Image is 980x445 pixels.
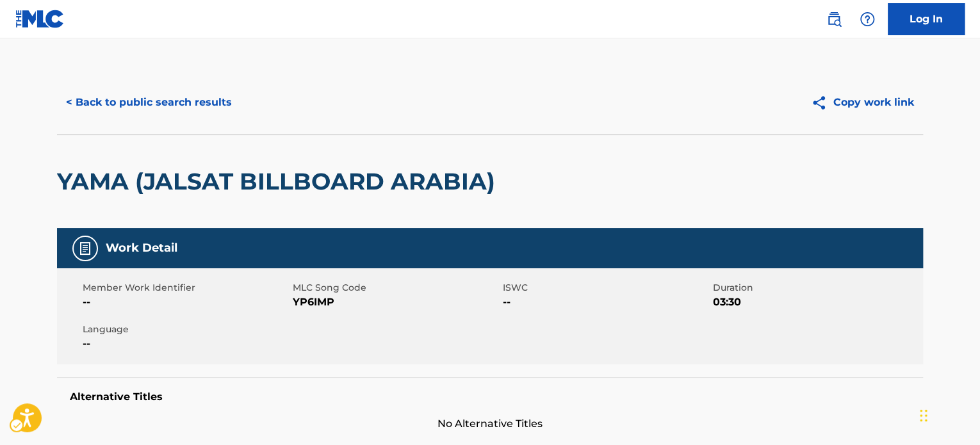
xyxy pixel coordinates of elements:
h5: Alternative Titles [70,391,910,403]
img: Work Detail [78,241,93,256]
span: Language [83,323,290,336]
a: Log In [888,3,965,35]
img: help [860,12,875,27]
img: Copy work link [811,95,833,111]
span: MLC Song Code [293,281,500,295]
div: Drag [920,396,927,435]
span: -- [83,336,290,352]
div: Chat Widget [916,384,980,445]
span: -- [503,295,710,310]
span: ISWC [503,281,710,295]
img: search [826,12,842,27]
span: No Alternative Titles [57,416,923,432]
span: 03:30 [713,295,920,310]
h5: Work Detail [106,241,177,255]
iframe: Hubspot Iframe [916,384,980,445]
span: Member Work Identifier [83,281,290,295]
span: YP6IMP [293,295,500,310]
h2: YAMA (JALSAT BILLBOARD ARABIA) [57,167,502,196]
span: Duration [713,281,920,295]
img: MLC Logo [15,10,65,28]
button: < Back to public search results [57,86,241,118]
span: -- [83,295,290,310]
button: Copy work link [802,86,923,118]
